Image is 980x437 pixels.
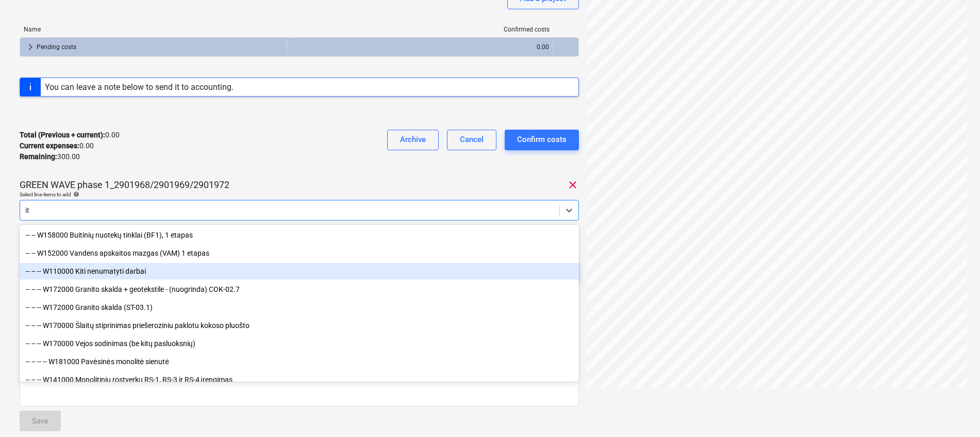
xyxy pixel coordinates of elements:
[400,133,426,146] div: Archive
[20,371,579,388] div: -- -- -- W141000 Monolitinių rostverkų RS-1, RS-3 ir RS-4 įrengimas
[505,130,579,150] button: Confirm costs
[20,191,579,198] div: Select line-items to add
[20,179,229,191] p: GREEN WAVE phase 1_2901968/2901969/2901972
[517,133,567,146] div: Confirm costs
[20,281,579,298] div: -- -- -- W172000 Granito skalda + geotekstile - (nuogrinda) COK-02.7
[20,151,80,162] p: 300.00
[20,26,287,33] div: Name
[287,26,555,33] div: Confirmed costs
[20,152,57,161] strong: Remaining :
[24,41,37,53] span: keyboard_arrow_right
[37,39,283,55] div: Pending costs
[45,82,234,92] div: You can leave a note below to send it to accounting.
[71,191,79,197] span: help
[20,263,579,279] div: -- -- -- W110000 Kiti nenumatyti darbai
[20,130,120,141] p: 0.00
[20,317,579,334] div: -- -- -- W170000 Šlaitų stiprinimas priešeroziniu paklotu kokoso pluošto
[928,387,980,437] iframe: Chat Widget
[20,353,579,370] div: -- -- -- -- W181000 Pavėsinės monolitė sienutė
[387,130,439,150] button: Archive
[567,179,579,191] span: clear
[291,39,550,55] div: 0.00
[20,245,579,261] div: -- -- W152000 Vandens apskaitos mazgas (VAM) 1 etapas
[20,299,579,316] div: -- -- -- W172000 Granito skalda (ST-03.1)
[20,335,579,352] div: -- -- -- W170000 Vejos sodinimas (be kitų pasluoksnių)
[447,130,496,150] button: Cancel
[20,227,579,243] div: -- -- W158000 Buitinių nuotekų tinklai (BF1), 1 etapas
[460,133,484,146] div: Cancel
[20,141,94,151] p: 0.00
[20,131,105,139] strong: Total (Previous + current) :
[20,142,79,150] strong: Current expenses :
